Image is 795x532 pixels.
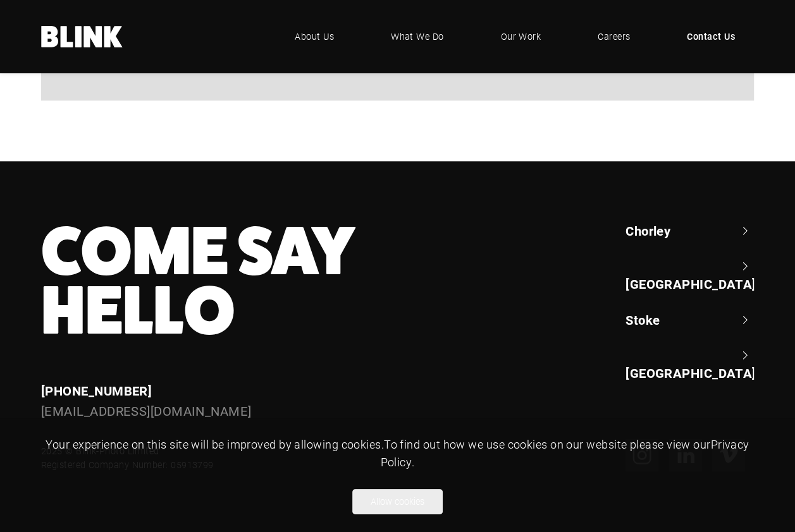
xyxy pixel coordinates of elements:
[598,30,630,44] span: Careers
[372,18,463,56] a: What We Do
[295,30,334,44] span: About Us
[668,18,754,56] a: Contact Us
[626,346,754,382] a: [GEOGRAPHIC_DATA]
[41,222,462,341] h3: Come Say Hello
[579,18,649,56] a: Careers
[41,382,152,399] a: [PHONE_NUMBER]
[626,311,754,329] a: Stoke
[276,18,353,56] a: About Us
[41,26,123,47] a: Home
[391,30,444,44] span: What We Do
[482,18,560,56] a: Our Work
[626,222,754,239] a: Chorley
[41,402,252,419] a: [EMAIL_ADDRESS][DOMAIN_NAME]
[687,30,735,44] span: Contact Us
[352,489,443,514] button: Allow cookies
[46,437,749,469] span: Your experience on this site will be improved by allowing cookies. To find out how we use cookies...
[501,30,541,44] span: Our Work
[626,257,754,293] a: [GEOGRAPHIC_DATA]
